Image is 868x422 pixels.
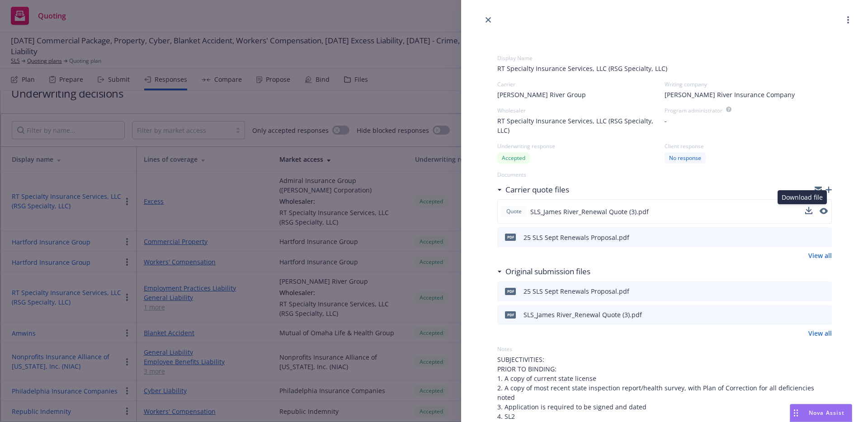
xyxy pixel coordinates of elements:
span: pdf [505,311,516,318]
button: download file [806,232,813,243]
div: Display Name [497,54,832,62]
div: Documents [497,171,832,178]
button: preview file [820,286,828,297]
div: Program administrator [665,107,722,114]
div: No response [665,152,706,164]
button: preview file [820,232,828,243]
div: Writing company [665,80,832,88]
div: Download file [778,190,827,204]
button: preview file [820,206,828,217]
div: Client response [665,142,832,150]
div: Accepted [497,152,530,164]
button: download file [805,206,812,217]
span: SLS_James River_Renewal Quote (3).pdf [530,207,649,216]
div: 25 SLS Sept Renewals Proposal.pdf [524,233,629,242]
div: 25 SLS Sept Renewals Proposal.pdf [524,286,629,296]
div: SLS_James River_Renewal Quote (3).pdf [524,310,642,319]
button: download file [806,309,813,320]
span: - [665,116,667,126]
div: Underwriting response [497,142,665,150]
button: preview file [820,208,828,214]
button: Nova Assist [790,404,852,422]
div: Notes [497,345,832,353]
span: [PERSON_NAME] River Insurance Company [665,90,795,99]
span: RT Specialty Insurance Services, LLC (RSG Specialty, LLC) [497,116,665,135]
div: Carrier [497,80,665,88]
h3: Original submission files [505,266,590,277]
div: Original submission files [497,266,590,277]
span: Quote [505,207,523,216]
span: RT Specialty Insurance Services, LLC (RSG Specialty, LLC) [497,64,832,73]
a: close [483,14,494,25]
a: View all [808,251,832,260]
span: SUBJECTIVITIES: PRIOR TO BINDING: 1. A copy of current state license 2. A copy of most recent sta... [497,355,814,421]
button: download file [806,286,813,297]
div: Carrier quote files [497,184,569,196]
button: preview file [820,309,828,320]
button: download file [805,207,812,214]
span: pdf [505,288,516,295]
div: Wholesaler [497,107,665,114]
span: Nova Assist [809,409,844,417]
h3: Carrier quote files [505,184,569,196]
span: [PERSON_NAME] River Group [497,90,586,99]
div: Drag to move [790,404,802,422]
span: pdf [505,234,516,240]
a: View all [808,328,832,338]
